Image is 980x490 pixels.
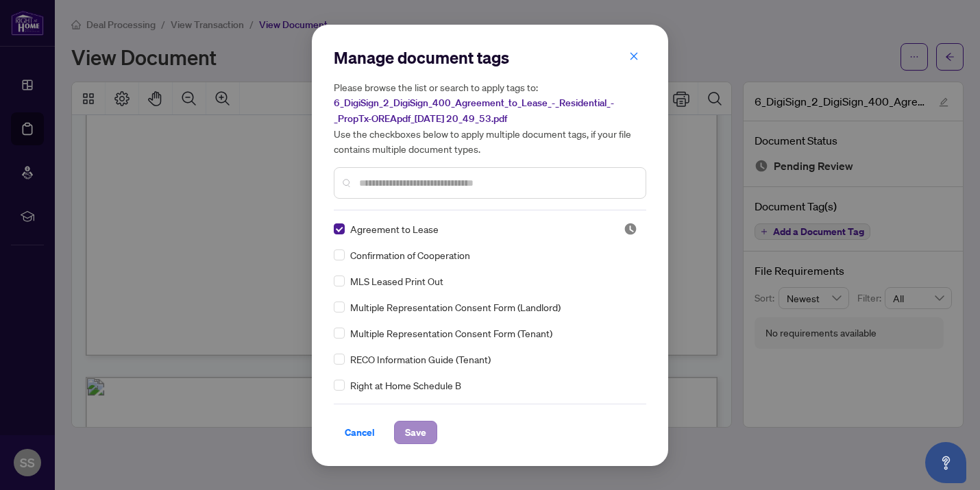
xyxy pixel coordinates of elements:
button: Save [394,421,437,444]
span: Confirmation of Cooperation [350,247,470,262]
span: close [629,51,639,61]
span: Save [405,421,426,443]
span: Pending Review [624,222,637,236]
span: Right at Home Schedule B [350,378,461,393]
button: Open asap [925,442,966,483]
h2: Manage document tags [334,47,646,69]
span: Multiple Representation Consent Form (Landlord) [350,299,561,315]
span: 6_DigiSign_2_DigiSign_400_Agreement_to_Lease_-_Residential_-_PropTx-OREApdf_[DATE] 20_49_53.pdf [334,97,614,125]
h5: Please browse the list or search to apply tags to: Use the checkboxes below to apply multiple doc... [334,79,646,156]
span: Multiple Representation Consent Form (Tenant) [350,326,552,341]
img: status [624,222,637,236]
span: Agreement to Lease [350,221,439,236]
button: Cancel [334,421,386,444]
span: RECO Information Guide (Tenant) [350,352,491,367]
span: Cancel [345,421,375,443]
span: MLS Leased Print Out [350,273,443,289]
